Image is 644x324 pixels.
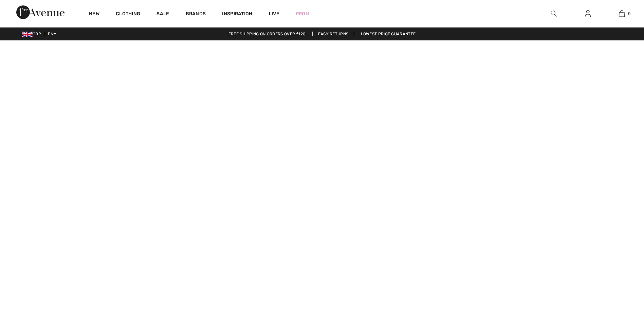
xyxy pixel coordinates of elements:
[269,10,279,17] a: Live
[619,10,625,18] img: My Bag
[579,10,596,18] a: Sign In
[116,11,140,18] a: Clothing
[355,32,421,36] a: Lowest Price Guarantee
[222,11,252,18] span: Inspiration
[89,11,99,18] a: New
[22,32,33,37] img: UK Pound
[186,11,206,18] a: Brands
[312,32,354,36] a: Easy Returns
[296,10,309,17] a: Prom
[585,10,591,18] img: My Info
[223,32,311,36] a: Free shipping on orders over ₤120
[157,11,169,18] a: Sale
[628,11,631,17] span: 0
[605,10,638,18] a: 0
[551,10,557,18] img: search the website
[48,32,56,36] span: EN
[22,32,44,36] span: GBP
[16,5,65,19] img: 1ère Avenue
